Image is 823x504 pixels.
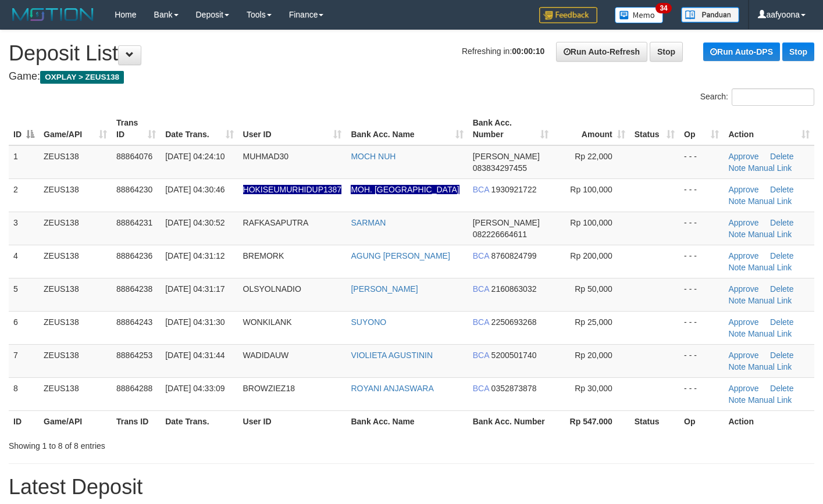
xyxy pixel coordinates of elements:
span: BCA [473,317,489,327]
a: Approve [728,185,758,194]
div: Showing 1 to 8 of 8 entries [9,435,334,452]
th: Game/API [39,410,112,432]
a: Note [728,329,746,338]
th: ID: activate to sort column descending [9,112,39,145]
th: Bank Acc. Name: activate to sort column ascending [346,112,468,145]
a: Delete [770,351,793,360]
span: 88864288 [116,384,152,393]
span: 88864253 [116,351,152,360]
span: [DATE] 04:33:09 [165,384,225,393]
td: 8 [9,377,39,410]
span: Copy 083834297455 to clipboard [473,163,527,173]
a: Note [728,196,746,206]
a: Approve [728,251,758,260]
span: [DATE] 04:30:52 [165,218,225,227]
th: Date Trans. [161,410,238,432]
th: Bank Acc. Name [346,410,468,432]
span: Copy 8760824799 to clipboard [491,251,537,260]
span: 88864230 [116,185,152,194]
a: Delete [770,152,793,161]
span: [PERSON_NAME] [473,218,540,227]
a: Delete [770,251,793,260]
a: SARMAN [351,218,386,227]
td: ZEUS138 [39,278,112,311]
a: Approve [728,152,758,161]
span: OLSYOLNADIO [243,284,301,294]
th: Date Trans.: activate to sort column ascending [161,112,238,145]
img: Feedback.jpg [539,7,597,23]
span: BCA [473,384,489,393]
th: Action: activate to sort column ascending [724,112,814,145]
a: Manual Link [748,163,792,173]
span: BCA [473,185,489,194]
a: Note [728,296,746,305]
span: OXPLAY > ZEUS138 [40,71,124,84]
a: [PERSON_NAME] [351,284,418,294]
span: Copy 2160863032 to clipboard [491,284,537,294]
span: Rp 22,000 [575,152,612,161]
td: ZEUS138 [39,311,112,344]
span: [DATE] 04:31:30 [165,317,225,327]
a: MOCH NUH [351,152,396,161]
span: [DATE] 04:24:10 [165,152,225,161]
span: 88864076 [116,152,152,161]
span: RAFKASAPUTRA [243,218,309,227]
th: Bank Acc. Number [468,410,553,432]
a: Delete [770,284,793,294]
a: Approve [728,384,758,393]
span: WONKILANK [243,317,292,327]
td: 2 [9,178,39,212]
td: - - - [679,245,724,278]
a: Note [728,230,746,239]
span: BCA [473,351,489,360]
td: - - - [679,212,724,245]
a: Approve [728,284,758,294]
input: Search: [732,88,814,106]
a: SUYONO [351,317,386,327]
span: Copy 082226664611 to clipboard [473,230,527,239]
a: Manual Link [748,196,792,206]
td: ZEUS138 [39,245,112,278]
span: Nama rekening ada tanda titik/strip, harap diedit [243,185,342,194]
th: Status: activate to sort column ascending [630,112,679,145]
td: ZEUS138 [39,212,112,245]
th: User ID [238,410,347,432]
h4: Game: [9,71,814,83]
td: - - - [679,344,724,377]
strong: 00:00:10 [512,47,544,56]
a: Note [728,395,746,405]
h1: Latest Deposit [9,476,814,499]
a: Manual Link [748,395,792,405]
span: MUHMAD30 [243,152,289,161]
span: 88864243 [116,317,152,327]
img: panduan.png [681,7,739,23]
span: Refreshing in: [462,47,544,56]
td: - - - [679,278,724,311]
span: Rp 100,000 [570,218,612,227]
span: [DATE] 04:31:12 [165,251,225,260]
th: Trans ID [112,410,161,432]
a: Delete [770,185,793,194]
td: - - - [679,145,724,179]
a: Manual Link [748,296,792,305]
a: AGUNG [PERSON_NAME] [351,251,450,260]
td: 5 [9,278,39,311]
a: Delete [770,317,793,327]
a: Run Auto-DPS [703,42,780,61]
span: BREMORK [243,251,284,260]
th: User ID: activate to sort column ascending [238,112,347,145]
a: Stop [650,42,683,62]
span: BROWZIEZ18 [243,384,295,393]
img: Button%20Memo.svg [615,7,664,23]
a: ROYANI ANJASWARA [351,384,433,393]
th: ID [9,410,39,432]
a: MOH. [GEOGRAPHIC_DATA] [351,185,459,194]
td: - - - [679,311,724,344]
span: [DATE] 04:31:44 [165,351,225,360]
span: Copy 1930921722 to clipboard [491,185,537,194]
a: Run Auto-Refresh [556,42,647,62]
span: BCA [473,251,489,260]
a: Manual Link [748,329,792,338]
span: 88864231 [116,218,152,227]
span: Copy 5200501740 to clipboard [491,351,537,360]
